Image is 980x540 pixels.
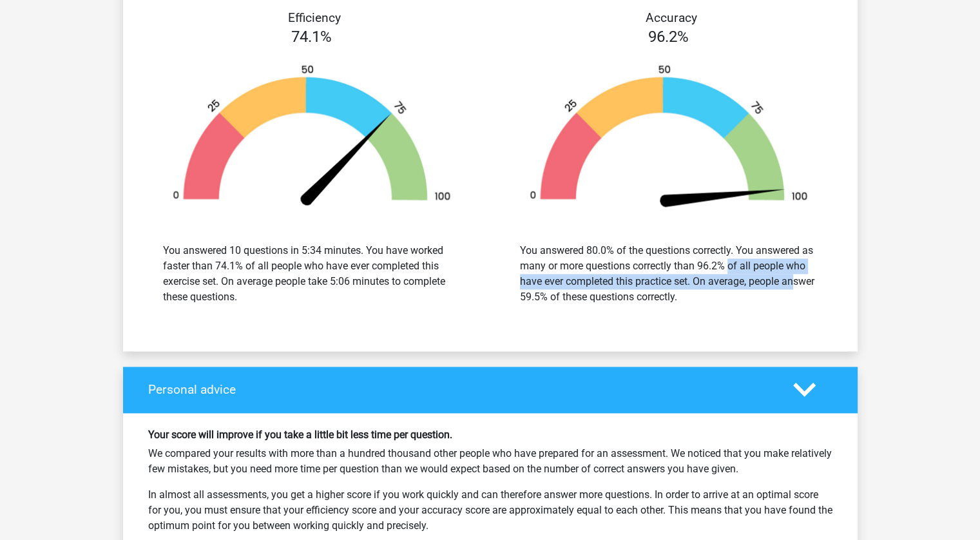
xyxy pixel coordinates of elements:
[148,382,774,397] h4: Personal advice
[291,28,332,46] span: 74.1%
[148,10,481,25] h4: Efficiency
[148,446,832,477] p: We compared your results with more than a hundred thousand other people who have prepared for an ...
[520,243,818,305] div: You answered 80.0% of the questions correctly. You answered as many or more questions correctly t...
[148,487,832,534] p: In almost all assessments, you get a higher score if you work quickly and can therefore answer mo...
[163,243,461,305] div: You answered 10 questions in 5:34 minutes. You have worked faster than 74.1% of all people who ha...
[148,429,832,441] h6: Your score will improve if you take a little bit less time per question.
[153,64,471,211] img: 74.2161dc2803b4.png
[648,28,689,46] span: 96.2%
[505,10,838,25] h4: Accuracy
[510,64,828,211] img: 96.83268ea44d82.png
